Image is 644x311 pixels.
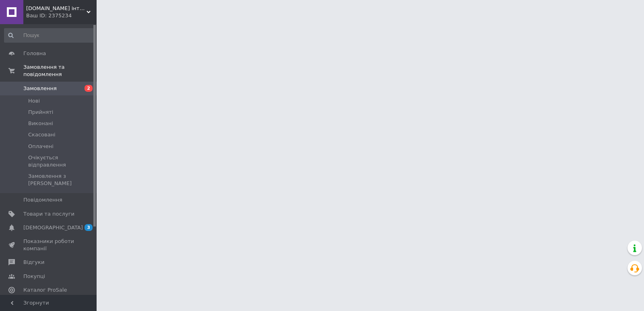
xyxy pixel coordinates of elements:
[23,273,45,280] span: Покупці
[26,12,97,19] div: Ваш ID: 2375234
[4,28,95,43] input: Пошук
[23,64,97,78] span: Замовлення та повідомлення
[26,5,87,12] span: Badden.com.ua інтернет магазин чоловічого та жіночого взуття великих розмірів
[28,97,40,105] span: Нові
[23,224,83,231] span: [DEMOGRAPHIC_DATA]
[23,85,57,92] span: Замовлення
[28,109,53,116] span: Прийняті
[85,85,93,92] span: 2
[28,131,56,138] span: Скасовані
[23,196,62,204] span: Повідомлення
[23,210,74,218] span: Товари та послуги
[28,173,94,187] span: Замовлення з [PERSON_NAME]
[28,120,53,127] span: Виконані
[28,143,54,150] span: Оплачені
[23,238,74,252] span: Показники роботи компанії
[28,154,94,169] span: Очікується відправлення
[23,50,46,57] span: Головна
[23,286,67,294] span: Каталог ProSale
[85,224,93,231] span: 3
[23,259,44,266] span: Відгуки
